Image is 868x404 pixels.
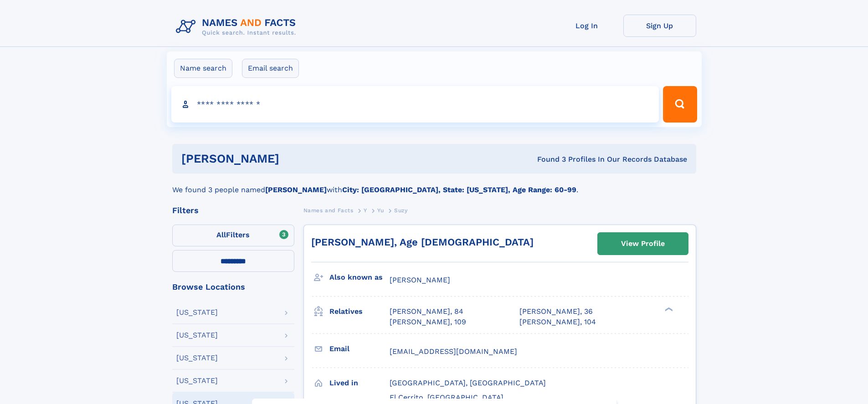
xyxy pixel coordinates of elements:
[171,86,659,123] input: search input
[377,207,384,214] span: Yu
[172,206,294,215] div: Filters
[390,317,466,327] a: [PERSON_NAME], 109
[329,270,390,285] h3: Also known as
[176,354,218,362] div: [US_STATE]
[519,307,593,317] a: [PERSON_NAME], 36
[663,86,697,123] button: Search Button
[329,375,390,391] h3: Lived in
[519,317,596,327] a: [PERSON_NAME], 104
[621,233,665,254] div: View Profile
[172,15,303,39] img: Logo Names and Facts
[408,154,687,164] div: Found 3 Profiles In Our Records Database
[176,377,218,384] div: [US_STATE]
[176,332,218,339] div: [US_STATE]
[623,15,696,37] a: Sign Up
[242,59,299,78] label: Email search
[390,276,450,284] span: [PERSON_NAME]
[663,307,673,312] div: ❯
[172,174,696,195] div: We found 3 people named with .
[364,207,367,214] span: Y
[311,236,534,248] a: [PERSON_NAME], Age [DEMOGRAPHIC_DATA]
[598,233,688,255] a: View Profile
[174,59,232,78] label: Name search
[176,309,218,316] div: [US_STATE]
[265,185,327,194] b: [PERSON_NAME]
[329,304,390,319] h3: Relatives
[550,15,623,37] a: Log In
[216,230,226,239] span: All
[390,393,503,402] span: El Cerrito, [GEOGRAPHIC_DATA]
[181,153,408,164] h1: [PERSON_NAME]
[329,341,390,357] h3: Email
[390,307,463,317] a: [PERSON_NAME], 84
[390,378,546,387] span: [GEOGRAPHIC_DATA], [GEOGRAPHIC_DATA]
[394,207,407,214] span: Suzy
[172,225,294,246] label: Filters
[303,205,354,216] a: Names and Facts
[377,205,384,216] a: Yu
[390,347,517,356] span: [EMAIL_ADDRESS][DOMAIN_NAME]
[364,205,367,216] a: Y
[342,185,576,194] b: City: [GEOGRAPHIC_DATA], State: [US_STATE], Age Range: 60-99
[172,283,294,291] div: Browse Locations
